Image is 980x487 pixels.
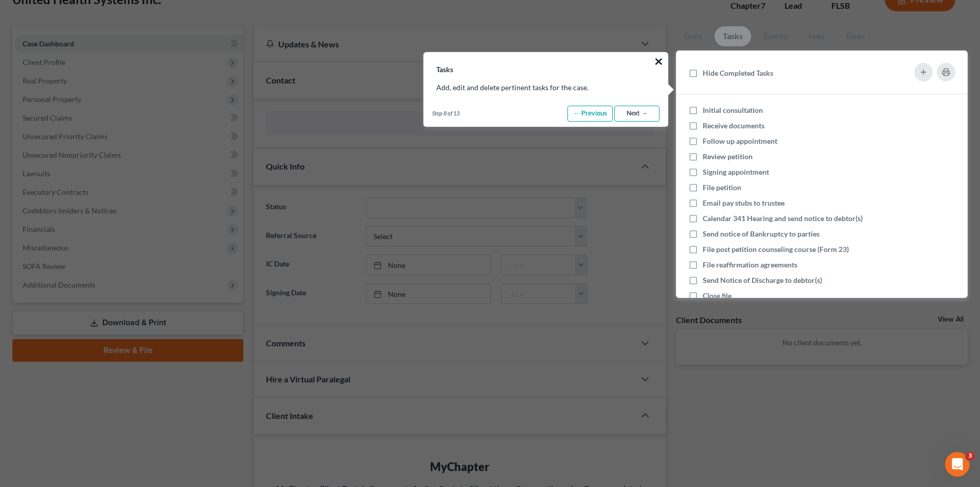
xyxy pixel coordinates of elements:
span: Close file [703,291,732,300]
a: ← Previous [567,106,613,122]
a: Next → [614,106,660,122]
span: Send Notice of Discharge to debtor(s) [703,276,822,284]
a: Tasks [715,26,751,46]
span: Follow up appointment [703,137,777,145]
a: Timer [837,26,874,46]
span: Signing appointment [703,167,769,176]
span: Send notice of Bankruptcy to parties [703,229,819,238]
h3: Tasks [424,53,668,74]
span: 3 [966,452,974,460]
span: File reaffirmation agreements [703,260,797,269]
a: Events [755,26,796,46]
a: Fees [800,26,833,46]
span: Email pay stubs to trustee [703,198,785,207]
p: Add, edit and delete pertinent tasks for the case. [436,82,655,93]
span: Step 8 of 13 [432,109,459,117]
iframe: Intercom live chat [945,452,970,477]
a: Docs [676,26,710,46]
span: File petition [703,183,741,192]
span: Receive documents [703,121,764,130]
span: Review petition [703,152,753,161]
button: × [654,53,664,70]
span: Calendar 341 Hearing and send notice to debtor(s) [703,214,863,223]
span: File post petition counseling course (Form 23) [703,245,849,254]
span: Hide Completed Tasks [703,69,773,77]
span: Initial consultation [703,106,763,114]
